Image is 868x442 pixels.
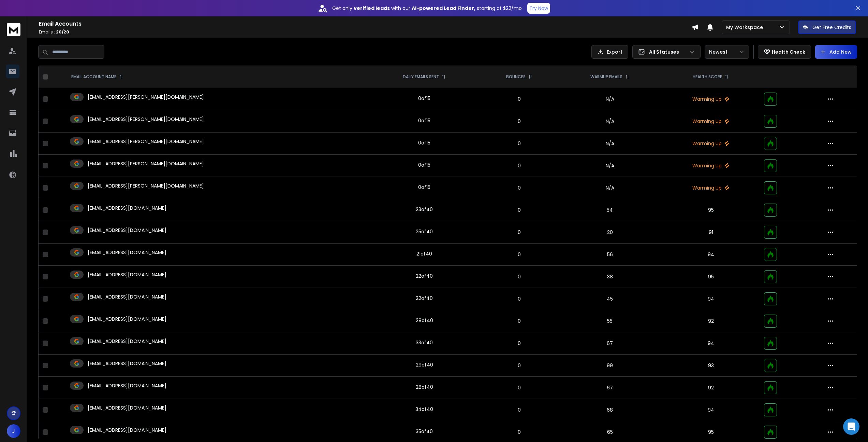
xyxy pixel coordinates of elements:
p: Emails : [39,29,692,35]
p: [EMAIL_ADDRESS][PERSON_NAME][DOMAIN_NAME] [88,160,204,167]
p: [EMAIL_ADDRESS][PERSON_NAME][DOMAIN_NAME] [88,138,204,145]
div: 0 of 15 [418,117,430,124]
td: 95 [662,199,760,221]
button: J [7,424,20,438]
div: 22 of 40 [416,295,433,302]
div: 0 of 15 [418,162,430,168]
span: 20 / 20 [56,29,69,35]
button: Newest [705,45,749,59]
p: Warming Up [666,162,756,169]
div: Open Intercom Messenger [843,418,859,435]
button: Health Check [758,45,811,59]
td: 94 [662,288,760,310]
p: Warming Up [666,140,756,147]
td: 38 [558,266,662,288]
td: 92 [662,310,760,332]
p: WARMUP EMAILS [590,74,622,80]
p: 0 [485,273,554,280]
img: logo [7,23,20,36]
button: Add New [815,45,857,59]
p: [EMAIL_ADDRESS][PERSON_NAME][DOMAIN_NAME] [88,94,204,100]
p: [EMAIL_ADDRESS][DOMAIN_NAME] [88,382,166,389]
td: 67 [558,377,662,399]
td: 91 [662,221,760,244]
td: 55 [558,310,662,332]
button: Export [591,45,628,59]
td: 93 [662,355,760,377]
p: [EMAIL_ADDRESS][DOMAIN_NAME] [88,271,166,278]
p: DAILY EMAILS SENT [403,74,439,80]
p: My Workspace [726,24,766,31]
td: 68 [558,399,662,421]
td: N/A [558,177,662,199]
p: 0 [485,406,554,413]
td: N/A [558,133,662,155]
p: Warming Up [666,118,756,125]
p: All Statuses [649,49,687,55]
div: 25 of 40 [416,228,433,235]
p: 0 [485,162,554,169]
div: EMAIL ACCOUNT NAME [71,74,123,80]
p: [EMAIL_ADDRESS][PERSON_NAME][DOMAIN_NAME] [88,116,204,123]
div: 0 of 15 [418,184,430,191]
p: [EMAIL_ADDRESS][DOMAIN_NAME] [88,427,166,433]
td: 92 [662,377,760,399]
p: HEALTH SCORE [693,74,722,80]
strong: AI-powered Lead Finder, [412,5,475,12]
p: 0 [485,340,554,347]
p: BOUNCES [506,74,526,80]
td: N/A [558,88,662,110]
p: 0 [485,429,554,436]
td: 94 [662,399,760,421]
div: 28 of 40 [416,384,433,390]
p: Try Now [529,5,548,12]
div: 21 of 40 [416,250,432,257]
p: Get only with our starting at $22/mo [332,5,522,12]
td: N/A [558,110,662,133]
td: 95 [662,266,760,288]
p: [EMAIL_ADDRESS][PERSON_NAME][DOMAIN_NAME] [88,182,204,189]
td: N/A [558,155,662,177]
p: 0 [485,118,554,125]
p: 0 [485,295,554,302]
div: 28 of 40 [416,317,433,324]
div: 34 of 40 [415,406,433,413]
div: 33 of 40 [416,339,433,346]
p: [EMAIL_ADDRESS][DOMAIN_NAME] [88,249,166,256]
p: [EMAIL_ADDRESS][DOMAIN_NAME] [88,338,166,345]
p: Get Free Credits [812,24,851,31]
td: 99 [558,355,662,377]
p: 0 [485,362,554,369]
p: 0 [485,229,554,236]
p: Warming Up [666,96,756,102]
div: 29 of 40 [416,361,433,368]
div: 23 of 40 [416,206,433,213]
div: 22 of 40 [416,273,433,279]
p: [EMAIL_ADDRESS][DOMAIN_NAME] [88,404,166,411]
div: 0 of 15 [418,95,430,102]
p: 0 [485,251,554,258]
td: 54 [558,199,662,221]
p: [EMAIL_ADDRESS][DOMAIN_NAME] [88,227,166,234]
div: 0 of 15 [418,139,430,146]
p: Warming Up [666,184,756,191]
p: 0 [485,207,554,213]
p: [EMAIL_ADDRESS][DOMAIN_NAME] [88,293,166,300]
p: [EMAIL_ADDRESS][DOMAIN_NAME] [88,316,166,322]
p: [EMAIL_ADDRESS][DOMAIN_NAME] [88,360,166,367]
p: 0 [485,318,554,324]
div: 35 of 40 [416,428,433,435]
button: Try Now [527,3,550,14]
h1: Email Accounts [39,20,692,28]
td: 67 [558,332,662,355]
p: 0 [485,140,554,147]
td: 45 [558,288,662,310]
p: 0 [485,384,554,391]
button: Get Free Credits [798,20,856,34]
p: 0 [485,96,554,102]
p: Health Check [772,49,805,55]
p: [EMAIL_ADDRESS][DOMAIN_NAME] [88,205,166,211]
strong: verified leads [354,5,390,12]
